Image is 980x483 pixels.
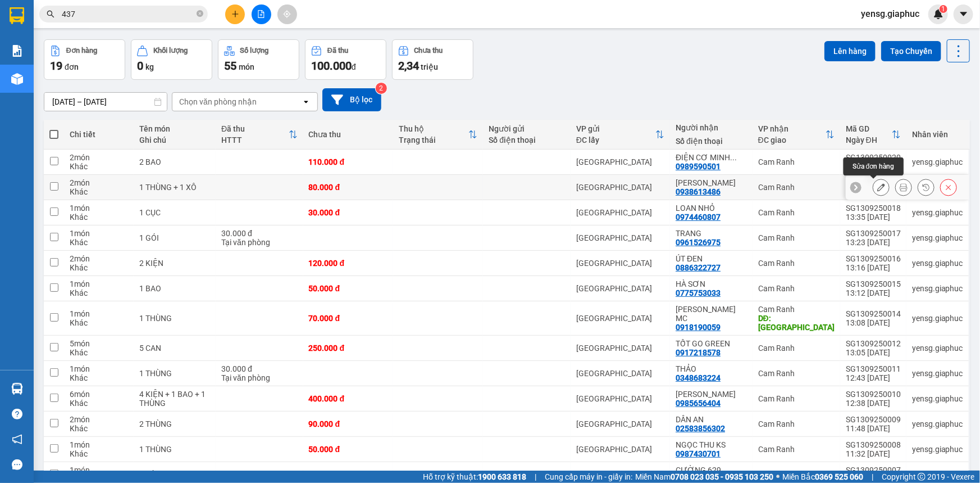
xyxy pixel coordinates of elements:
[912,314,963,323] div: yensg.giaphuc
[50,59,62,73] span: 19
[302,97,311,106] svg: open
[309,284,388,293] div: 50.000 đ
[44,39,125,80] button: Đơn hàng19đơn
[676,204,747,213] div: LOAN NHỎ
[959,9,969,19] span: caret-down
[676,440,747,449] div: NGỌC THU KS
[840,120,906,150] th: Toggle SortBy
[576,157,664,166] div: [GEOGRAPHIC_DATA]
[676,229,747,238] div: TRANG
[758,445,835,454] div: Cam Ranh
[846,415,901,424] div: SG1309250009
[535,471,536,483] span: |
[70,162,128,171] div: Khác
[309,470,388,479] div: 30.000 đ
[240,47,269,55] div: Số lượng
[309,183,388,192] div: 80.000 đ
[758,314,835,332] div: DĐ: MỸ CA
[576,445,664,454] div: [GEOGRAPHIC_DATA]
[139,390,210,408] div: 4 KIỆN + 1 BAO + 1 THÙNG
[846,238,901,247] div: 13:23 [DATE]
[218,39,299,80] button: Số lượng55món
[846,213,901,222] div: 13:35 [DATE]
[912,208,963,217] div: yensg.giaphuc
[671,472,773,481] strong: 0708 023 035 - 0935 103 250
[197,10,203,17] span: close-circle
[225,4,245,24] button: plus
[139,259,210,268] div: 2 KIỆN
[846,466,901,475] div: SG1309250007
[576,183,664,192] div: [GEOGRAPHIC_DATA]
[122,14,149,41] img: logo.jpg
[305,39,386,80] button: Đã thu100.000đ
[398,59,419,73] span: 2,34
[70,415,128,424] div: 2 món
[844,157,904,175] div: Sửa đơn hàng
[846,373,901,382] div: 12:43 [DATE]
[846,279,901,288] div: SG1309250015
[954,4,973,24] button: caret-down
[139,157,210,166] div: 2 BAO
[758,183,835,192] div: Cam Ranh
[12,459,22,470] span: message
[846,136,892,145] div: Ngày ĐH
[758,259,835,268] div: Cam Ranh
[62,8,194,20] input: Tìm tên, số ĐT hoặc mã đơn
[392,39,473,80] button: Chưa thu2,34 triệu
[545,471,632,483] span: Cung cấp máy in - giấy in:
[11,73,23,85] img: warehouse-icon
[676,263,721,272] div: 0886322727
[70,348,128,357] div: Khác
[153,47,188,55] div: Khối lượng
[758,124,826,133] div: VP nhận
[139,314,210,323] div: 1 THÙNG
[277,4,297,24] button: aim
[824,41,876,61] button: Lên hàng
[676,399,721,408] div: 0985656404
[139,208,210,217] div: 1 CỤC
[216,120,303,150] th: Toggle SortBy
[70,364,128,373] div: 1 món
[676,213,721,222] div: 0974460807
[478,472,526,481] strong: 1900 633 818
[758,233,835,242] div: Cam Ranh
[676,187,721,196] div: 0938613486
[676,323,721,332] div: 0918190059
[70,399,128,408] div: Khác
[221,364,298,373] div: 30.000 đ
[70,204,128,213] div: 1 món
[676,288,721,297] div: 0775753033
[758,419,835,428] div: Cam Ranh
[423,471,526,483] span: Hỗ trợ kỹ thuật:
[70,339,128,348] div: 5 món
[846,288,901,297] div: 13:12 [DATE]
[257,10,265,18] span: file-add
[846,153,901,162] div: SG1309250020
[70,373,128,382] div: Khác
[139,445,210,454] div: 1 THÙNG
[283,10,291,18] span: aim
[376,83,387,94] sup: 2
[846,263,901,272] div: 13:16 [DATE]
[576,284,664,293] div: [GEOGRAPHIC_DATA]
[846,254,901,263] div: SG1309250016
[576,208,664,217] div: [GEOGRAPHIC_DATA]
[872,471,873,483] span: |
[139,124,210,133] div: Tên món
[676,364,747,373] div: THẢO
[69,16,112,108] b: [PERSON_NAME] - Gửi khách hàng
[66,47,97,55] div: Đơn hàng
[309,130,388,139] div: Chưa thu
[221,238,298,247] div: Tại văn phòng
[70,318,128,327] div: Khác
[912,284,963,293] div: yensg.giaphuc
[11,45,23,57] img: solution-icon
[933,9,943,19] img: icon-new-feature
[221,229,298,238] div: 30.000 đ
[399,136,468,145] div: Trạng thái
[70,187,128,196] div: Khác
[70,153,128,162] div: 2 món
[912,157,963,166] div: yensg.giaphuc
[676,390,747,399] div: TÔN THẤT ĐÔNG
[576,259,664,268] div: [GEOGRAPHIC_DATA]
